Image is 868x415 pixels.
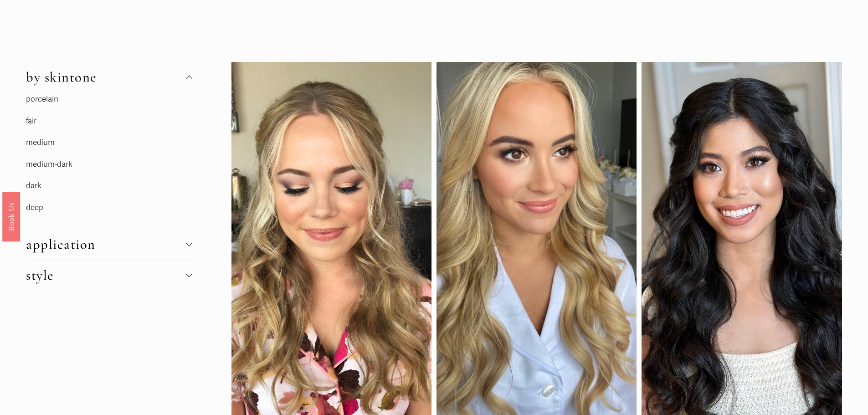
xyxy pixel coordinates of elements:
[26,116,36,126] a: fair
[26,236,185,253] span: application
[26,159,72,169] a: medium-dark
[26,69,185,86] span: by skintone
[26,267,185,284] span: style
[26,203,43,212] a: deep
[26,92,192,229] div: by skintone
[26,94,58,104] a: porcelain
[2,191,20,241] a: Book Us
[26,181,41,190] a: dark
[26,138,55,147] a: medium
[26,62,192,92] button: by skintone
[26,229,192,260] button: application
[26,260,192,291] button: style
